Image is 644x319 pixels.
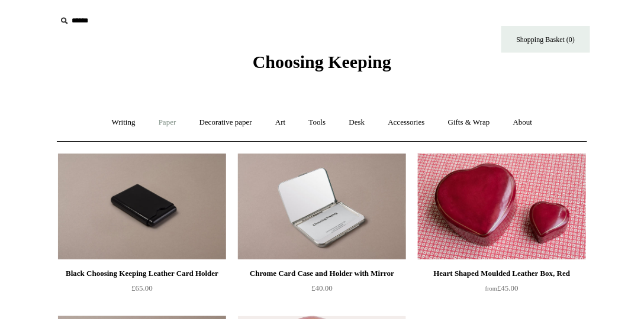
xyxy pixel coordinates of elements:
[253,52,391,71] span: Choosing Keeping
[148,107,187,138] a: Paper
[339,107,376,138] a: Desk
[238,154,406,260] img: Chrome Card Case and Holder with Mirror
[418,154,586,260] a: Heart Shaped Moulded Leather Box, Red Heart Shaped Moulded Leather Box, Red
[253,61,391,70] a: Choosing Keeping
[58,154,226,260] img: Black Choosing Keeping Leather Card Holder
[485,285,497,292] span: from
[58,266,226,315] a: Black Choosing Keeping Leather Card Holder £65.00
[241,266,403,281] div: Chrome Card Case and Holder with Mirror
[238,266,406,315] a: Chrome Card Case and Holder with Mirror £40.00
[131,284,153,292] span: £65.00
[298,107,337,138] a: Tools
[503,107,543,138] a: About
[501,26,590,53] a: Shopping Basket (0)
[437,107,501,138] a: Gifts & Wrap
[61,266,223,281] div: Black Choosing Keeping Leather Card Holder
[58,154,226,260] a: Black Choosing Keeping Leather Card Holder Black Choosing Keeping Leather Card Holder
[189,107,263,138] a: Decorative paper
[418,266,586,315] a: Heart Shaped Moulded Leather Box, Red from£45.00
[265,107,296,138] a: Art
[485,284,519,292] span: £45.00
[378,107,436,138] a: Accessories
[418,154,586,260] img: Heart Shaped Moulded Leather Box, Red
[101,107,146,138] a: Writing
[311,284,333,292] span: £40.00
[238,154,406,260] a: Chrome Card Case and Holder with Mirror Chrome Card Case and Holder with Mirror
[421,266,583,281] div: Heart Shaped Moulded Leather Box, Red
